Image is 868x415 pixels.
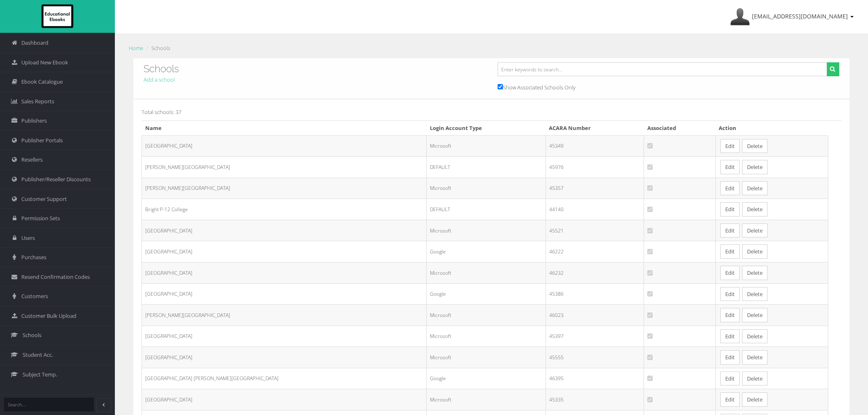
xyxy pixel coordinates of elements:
[742,266,767,280] button: Delete
[720,244,740,259] a: Edit
[21,292,48,300] span: Customers
[546,178,644,199] td: 45357
[546,220,644,241] td: 45521
[21,156,43,164] span: Resellers
[427,241,546,262] td: Google
[730,7,750,27] img: Avatar
[21,59,68,66] span: Upload New Ebook
[142,389,427,410] td: [GEOGRAPHIC_DATA]
[129,44,143,52] a: Home
[742,181,767,196] button: Delete
[427,135,546,157] td: Microsoft
[720,329,740,344] a: Edit
[142,326,427,347] td: [GEOGRAPHIC_DATA]
[142,368,427,389] td: [GEOGRAPHIC_DATA] [PERSON_NAME][GEOGRAPHIC_DATA]
[144,76,175,83] a: Add a school
[142,199,427,220] td: Bright P-12 College
[720,308,740,322] a: Edit
[546,135,644,157] td: 45349
[427,121,546,136] th: Login Account Type
[720,202,740,217] a: Edit
[142,178,427,199] td: [PERSON_NAME][GEOGRAPHIC_DATA]
[427,178,546,199] td: Microsoft
[546,389,644,410] td: 45335
[142,121,427,136] th: Name
[21,98,54,105] span: Sales Reports
[144,64,485,74] h3: Schools
[427,157,546,178] td: DEFAULT
[142,305,427,326] td: [PERSON_NAME][GEOGRAPHIC_DATA]
[427,283,546,305] td: Google
[546,283,644,305] td: 45386
[142,107,841,116] p: Total schools: 37
[498,82,576,92] label: Show Associated Schools Only
[498,84,503,89] input: Show Associated Schools Only
[427,389,546,410] td: Microsoft
[720,392,740,407] a: Edit
[742,223,767,238] button: Delete
[546,305,644,326] td: 46023
[427,305,546,326] td: Microsoft
[742,350,767,365] button: Delete
[142,220,427,241] td: [GEOGRAPHIC_DATA]
[752,12,848,20] span: [EMAIL_ADDRESS][DOMAIN_NAME]
[144,44,170,52] li: Schools
[720,160,740,174] a: Edit
[4,398,94,411] input: Search...
[142,283,427,305] td: [GEOGRAPHIC_DATA]
[546,121,644,136] th: ACARA Number
[720,350,740,365] a: Edit
[427,368,546,389] td: Google
[546,347,644,368] td: 45555
[21,137,63,144] span: Publisher Portals
[546,157,644,178] td: 45976
[427,326,546,347] td: Microsoft
[21,78,63,86] span: Ebook Catalogue
[142,135,427,157] td: [GEOGRAPHIC_DATA]
[720,223,740,238] a: Edit
[742,139,767,153] button: Delete
[742,372,767,386] button: Delete
[21,214,60,222] span: Permission Sets
[715,121,828,136] th: Action
[720,372,740,386] a: Edit
[644,121,716,136] th: Associated
[427,347,546,368] td: Microsoft
[427,220,546,241] td: Microsoft
[742,392,767,407] button: Delete
[742,329,767,344] button: Delete
[21,176,91,183] span: Publisher/Reseller Discounts
[720,266,740,280] a: Edit
[742,202,767,217] button: Delete
[23,331,41,339] span: Schools
[546,262,644,283] td: 46232
[742,308,767,322] button: Delete
[21,273,90,281] span: Resend Confirmation Codes
[546,368,644,389] td: 46395
[142,347,427,368] td: [GEOGRAPHIC_DATA]
[21,253,46,261] span: Purchases
[742,287,767,301] button: Delete
[720,139,740,153] a: Edit
[427,262,546,283] td: Microsoft
[742,244,767,259] button: Delete
[21,117,47,125] span: Publishers
[21,312,76,320] span: Customer Bulk Upload
[21,39,48,47] span: Dashboard
[427,199,546,220] td: DEFAULT
[720,287,740,301] a: Edit
[720,181,740,196] a: Edit
[742,160,767,174] button: Delete
[546,326,644,347] td: 45397
[546,199,644,220] td: 44140
[21,234,35,242] span: Users
[546,241,644,262] td: 46222
[142,157,427,178] td: [PERSON_NAME][GEOGRAPHIC_DATA]
[142,241,427,262] td: [GEOGRAPHIC_DATA]
[21,195,67,203] span: Customer Support
[23,371,57,379] span: Subject Temp.
[498,62,827,76] input: Enter keywords to search...
[142,262,427,283] td: [GEOGRAPHIC_DATA]
[23,351,53,359] span: Student Acc.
